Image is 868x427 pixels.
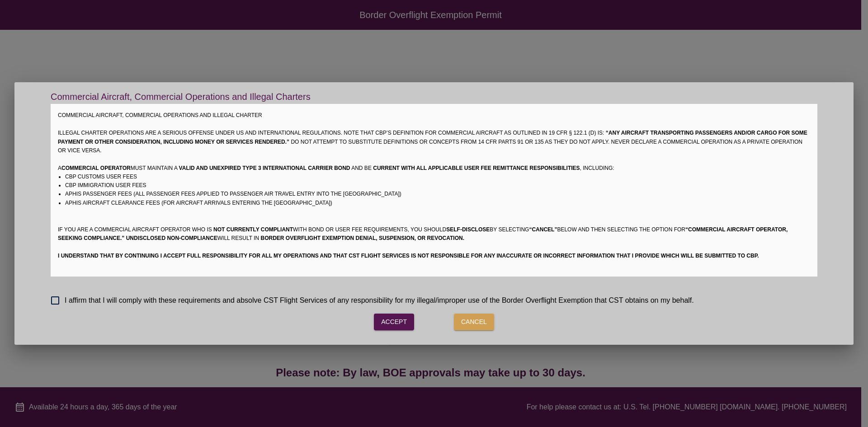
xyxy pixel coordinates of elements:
[14,82,854,104] h2: Commercial Aircraft, Commercial Operations and Illegal Charters
[65,190,810,198] li: APHIS passenger fees (all passenger fees applied to passenger air travel entry into the [GEOGRAPH...
[65,295,694,306] span: I affirm that I will comply with these requirements and absolve CST Flight Services of any respon...
[58,225,810,243] p: If you are a Commercial Aircraft Operator who is with bond or user fee requirements, you should b...
[65,181,810,190] li: CBP immigration user fees
[454,314,494,330] button: Cancel
[65,199,810,207] li: APHIS aircraft clearance fees (for aircraft arrivals entering the [GEOGRAPHIC_DATA])
[446,226,490,233] strong: self-disclose
[58,164,810,216] p: A must maintain a and be , including:
[373,165,580,171] strong: current with all applicable user fee remittance responsibilities
[58,129,810,155] p: Illegal charter operations are a serious offense under US and International Regulations. Note tha...
[126,235,217,241] strong: Undisclosed non-compliance
[374,314,414,330] button: Accept
[58,253,759,259] strong: I understand that by continuing I accept full responsibility for all my operations and that CST F...
[529,226,557,233] strong: “CANCEL”
[179,165,350,171] strong: valid and unexpired Type 3 International Carrier Bond
[58,130,807,145] span: “Any aircraft transporting passengers and/or cargo for some payment or other consideration, inclu...
[261,235,464,241] strong: border overflight exemption denial, suspension, or revocation.
[213,226,293,233] strong: not currently compliant
[58,111,810,120] p: COMMERCIAL AIRCRAFT, COMMERCIAL OPERATIONS AND ILLEGAL CHARTER
[61,165,131,171] strong: Commercial Operator
[65,173,810,181] li: CBP customs user fees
